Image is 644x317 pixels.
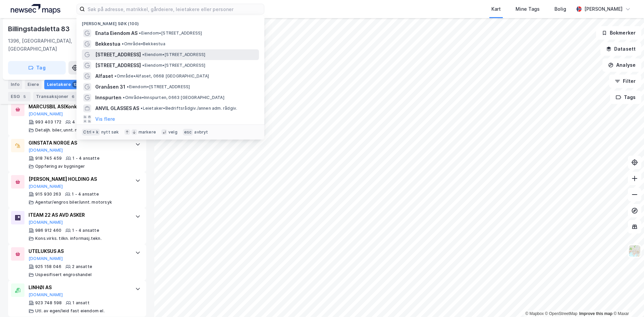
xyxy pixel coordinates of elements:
button: [DOMAIN_NAME] [29,148,63,153]
div: 1 - 4 ansatte [72,228,99,233]
div: 1 - 4 ansatte [72,192,99,197]
div: 2 ansatte [72,264,92,269]
div: 13 [72,81,79,88]
div: Mine Tags [516,5,540,13]
div: Leietakere [44,80,82,89]
img: Z [628,245,641,257]
div: 1 ansatt [72,300,90,306]
div: MARCUSBIL AS (Konkurs) [29,103,128,111]
div: Detaljh. biler, unnt. motorsykler [35,127,101,133]
span: Eiendom • [STREET_ADDRESS] [127,84,190,90]
div: 4 ansatte [72,119,93,125]
div: 923 748 598 [35,300,62,306]
span: • [141,106,143,111]
div: Info [8,80,22,89]
div: Kons.virks. tilkn. informasj.tekn. [35,236,102,241]
div: Agentur/engros biler/unnt. motorsyk [35,200,112,205]
span: Innspurten [95,94,121,102]
button: Analyse [602,58,641,72]
span: • [139,31,141,36]
div: Eiere [25,80,42,89]
span: • [142,63,144,68]
div: avbryt [194,129,208,135]
span: • [127,84,129,89]
iframe: Chat Widget [610,285,644,317]
span: Eiendom • [STREET_ADDRESS] [142,52,205,57]
div: 1396, [GEOGRAPHIC_DATA], [GEOGRAPHIC_DATA] [8,37,117,53]
div: 925 158 046 [35,264,61,269]
div: Transaksjoner [33,92,79,101]
div: esc [183,129,193,136]
div: Oppføring av bygninger [35,164,85,169]
div: GINSTATA NORGE AS [29,139,128,147]
span: Område • Bekkestua [122,41,165,47]
span: Eiendom • [STREET_ADDRESS] [139,31,202,36]
a: OpenStreetMap [545,311,578,316]
div: Kart [491,5,501,13]
div: 5 [21,93,28,100]
button: Datasett [600,42,641,56]
span: Område • Innspurten, 0663 [GEOGRAPHIC_DATA] [123,95,224,100]
div: 1 - 4 ansatte [72,156,100,161]
div: 6 [70,93,76,100]
span: Bekkestua [95,40,120,48]
span: [STREET_ADDRESS] [95,61,141,69]
span: ANVIL GLASSES AS [95,104,139,112]
div: 918 745 459 [35,156,62,161]
div: Bolig [554,5,566,13]
div: Utl. av egen/leid fast eiendom el. [35,308,105,314]
div: markere [139,129,156,135]
button: Filter [609,74,641,88]
a: Mapbox [525,311,544,316]
div: [PERSON_NAME] HOLDING AS [29,175,128,183]
span: Granåsen 31 [95,83,125,91]
span: • [123,95,125,100]
span: • [122,41,124,46]
img: logo.a4113a55bc3d86da70a041830d287a7e.svg [11,4,60,14]
a: Improve this map [579,311,612,316]
div: ITEAM 22 AS AVD ASKER [29,211,128,219]
button: Bokmerker [596,26,641,40]
span: [STREET_ADDRESS] [95,51,141,59]
span: Alfaset [95,72,113,80]
button: [DOMAIN_NAME] [29,184,63,189]
span: Enata Eiendom AS [95,29,138,37]
span: Eiendom • [STREET_ADDRESS] [142,63,205,68]
button: Vis flere [95,115,115,123]
button: Tags [610,91,641,104]
div: 993 403 172 [35,119,61,125]
button: [DOMAIN_NAME] [29,111,63,117]
div: Ctrl + k [82,129,100,136]
button: [DOMAIN_NAME] [29,256,63,261]
button: [DOMAIN_NAME] [29,292,63,298]
input: Søk på adresse, matrikkel, gårdeiere, leietakere eller personer [85,4,264,14]
span: Område • Alfaset, 0668 [GEOGRAPHIC_DATA] [114,73,209,79]
div: velg [168,129,177,135]
div: 986 912 460 [35,228,61,233]
div: Uspesifisert engroshandel [35,272,92,277]
span: • [142,52,144,57]
div: [PERSON_NAME] [584,5,623,13]
button: [DOMAIN_NAME] [29,220,63,225]
div: LINHØI AS [29,283,128,292]
div: UTELUKSUS AS [29,247,128,255]
div: [PERSON_NAME] søk (100) [76,16,264,28]
button: Tag [8,61,66,74]
div: Billingstadsletta 83 [8,23,71,34]
span: Leietaker • Bedriftsrådgiv./annen adm. rådgiv. [141,106,237,111]
div: 915 930 263 [35,192,61,197]
span: • [114,73,116,78]
div: nytt søk [101,129,119,135]
div: ESG [8,92,31,101]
